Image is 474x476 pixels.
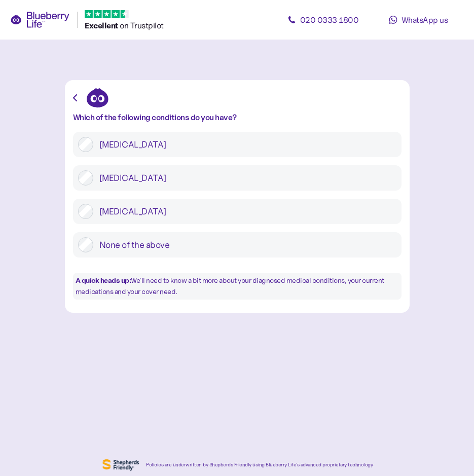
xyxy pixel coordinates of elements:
span: on Trustpilot [120,20,164,30]
a: WhatsApp us [373,10,464,30]
span: 020 0333 1800 [300,15,359,25]
div: We'll need to know a bit more about your diagnosed medical conditions, your current medications a... [73,273,402,300]
a: 020 0333 1800 [277,10,369,30]
label: [MEDICAL_DATA] [93,137,396,152]
span: WhatsApp us [402,15,448,25]
div: Which of the following conditions do you have? [73,114,402,122]
div: Policies are underwritten by Shepherds Friendly using Blueberry Life’s advanced proprietary techn... [146,462,374,467]
img: Shephers Friendly [100,457,141,473]
label: [MEDICAL_DATA] [93,204,396,219]
label: None of the above [93,237,396,252]
label: [MEDICAL_DATA] [93,170,396,186]
b: A quick heads up: [76,276,131,285]
span: Excellent ️ [85,20,120,30]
